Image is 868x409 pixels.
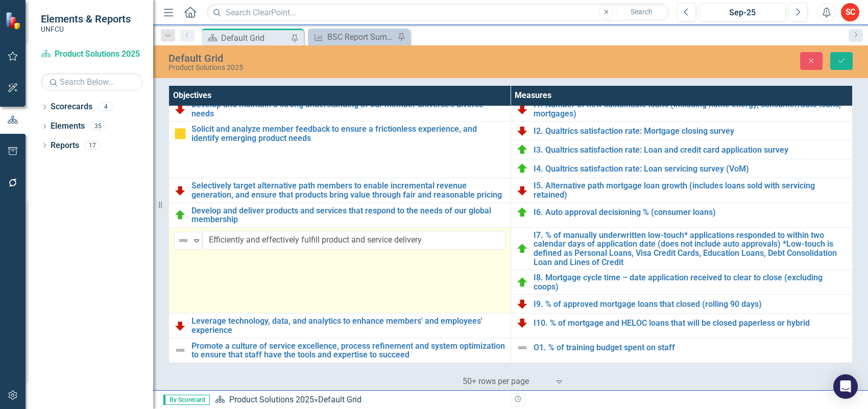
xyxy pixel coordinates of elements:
div: Product Solutions 2025 [168,64,550,71]
div: Default Grid [221,32,288,44]
a: Develop and deliver products and services that respond to the needs of our global membership [191,206,505,224]
a: I7. % of manually underwritten low-touch* applications responded to within two calendar days of a... [534,231,848,267]
span: By Scorecard [163,395,210,405]
a: I2. Qualtrics satisfaction rate: Mortgage closing survey [534,127,848,136]
img: Below Plan [516,317,528,329]
input: Search ClearPoint... [207,4,669,21]
small: UNFCU [41,25,131,33]
a: I8. Mortgage cycle time – date application received to clear to close (excluding coops) [534,273,848,291]
a: Solicit and analyze member feedback to ensure a frictionless experience, and identify emerging pr... [191,125,505,142]
span: Elements & Reports [41,13,131,25]
a: Reports [51,140,79,152]
a: I3. Qualtrics satisfaction rate: Loan and credit card application survey [534,146,848,155]
a: I10. % of mortgage and HELOC loans that will be closed paperless or hybrid [534,319,848,328]
span: Search [631,8,653,16]
img: On Target [174,209,186,221]
div: Open Intercom Messenger [833,374,858,399]
input: Name [202,231,505,250]
div: Default Grid [168,53,550,64]
div: 4 [98,103,114,111]
a: Develop and maintain a strong understanding of our member universe’s diverse needs [191,100,505,118]
img: ClearPoint Strategy [5,12,23,30]
img: Below Plan [516,184,528,197]
img: On Target [516,143,528,156]
div: BSC Report Summary [327,31,395,43]
a: Product Solutions 2025 [229,395,314,404]
img: Below Plan [516,103,528,115]
img: Below Plan [516,298,528,310]
div: 17 [84,141,101,150]
div: » [215,394,503,406]
img: Below Plan [516,125,528,137]
img: On Target [516,243,528,255]
a: I4. Qualtrics satisfaction rate: Loan servicing survey (VoM) [534,164,848,174]
a: Leverage technology, data, and analytics to enhance members' and employees' experience [191,317,505,334]
img: Not Defined [516,342,528,354]
button: SC [841,3,859,21]
a: I9. % of approved mortgage loans that closed (rolling 90 days) [534,300,848,309]
img: On Target [516,206,528,219]
a: I6. Auto approval decisioning % (consumer loans) [534,208,848,217]
a: I1. Number of new sustainable loans (including home energy, consumer/auto loans, mortgages) [534,100,848,118]
a: Selectively target alternative path members to enable incremental revenue generation, and ensure ... [191,181,505,199]
div: Sep-25 [703,7,782,19]
a: I5. Alternative path mortgage loan growth (includes loans sold with servicing retained) [534,181,848,199]
a: Elements [51,121,85,132]
a: BSC Report Summary [310,31,395,43]
a: Promote a culture of service excellence, process refinement and system optimization to ensure tha... [191,342,505,359]
div: 35 [90,122,106,131]
img: On Target [516,162,528,175]
a: Scorecards [51,101,92,113]
div: Default Grid [318,395,361,404]
img: Below Plan [174,184,186,197]
a: Product Solutions 2025 [41,49,143,60]
img: Caution [174,128,186,140]
img: Below Plan [174,320,186,332]
button: Search [616,5,667,19]
input: Search Below... [41,73,143,91]
img: Not Defined [177,234,189,247]
img: Below Plan [174,103,186,115]
img: On Target [516,276,528,288]
button: Sep-25 [699,3,786,21]
a: O1. % of training budget spent on staff [534,343,848,352]
img: Not Defined [174,344,186,356]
